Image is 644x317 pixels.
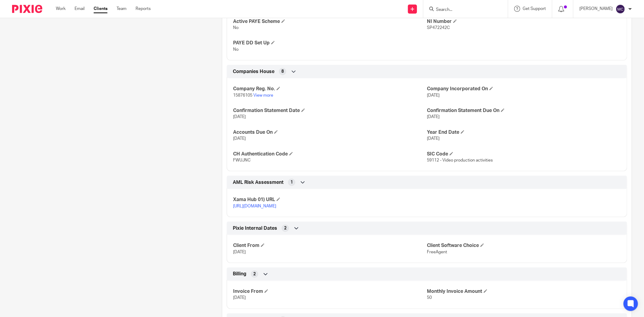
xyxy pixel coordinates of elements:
h4: Client From [233,242,427,249]
span: [DATE] [233,250,246,254]
h4: Monthly Invoice Amount [427,288,621,295]
h4: Active PAYE Scheme [233,18,427,25]
input: Search [435,7,490,13]
span: No [233,26,239,30]
span: [DATE] [427,115,440,119]
h4: NI Number [427,18,621,25]
a: Clients [94,6,107,12]
span: Companies House [233,69,274,75]
span: 1 [290,179,293,185]
h4: Company Incorporated On [427,86,621,92]
a: Work [56,6,66,12]
a: Reports [136,6,151,12]
span: Pixie Internal Dates [233,225,277,232]
a: [URL][DOMAIN_NAME] [233,204,276,208]
h4: Year End Date [427,129,621,136]
h4: Invoice From [233,288,427,295]
h4: Accounts Due On [233,129,427,136]
a: View more [253,93,273,98]
span: [DATE] [233,296,246,300]
span: 50 [427,296,432,300]
span: No [233,47,239,52]
span: [DATE] [427,136,440,141]
p: [PERSON_NAME] [579,6,613,12]
img: svg%3E [616,4,625,14]
span: 59112 - Video production activities [427,158,493,162]
h4: Company Reg. No. [233,86,427,92]
h4: Client Software Choice [427,242,621,249]
h4: Confirmation Statement Due On [427,107,621,114]
h4: PAYE DD Set Up [233,40,427,46]
h4: SIC Code [427,151,621,157]
span: FreeAgent [427,250,447,254]
h4: Confirmation Statement Date [233,107,427,114]
h4: CH Authentication Code [233,151,427,157]
a: Email [75,6,85,12]
span: 2 [253,271,256,277]
span: [DATE] [233,115,246,119]
span: FWUJNC [233,158,251,162]
span: Billing [233,271,246,277]
span: SP472242C [427,26,450,30]
span: 15876105 [233,93,252,98]
span: AML Risk Assessment [233,179,284,186]
span: 2 [284,225,287,231]
span: 8 [281,69,284,75]
span: [DATE] [427,93,440,98]
a: Team [117,6,127,12]
span: Get Support [523,7,546,11]
span: [DATE] [233,136,246,141]
img: Pixie [12,5,42,13]
h4: Xama Hub 01) URL [233,197,427,203]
